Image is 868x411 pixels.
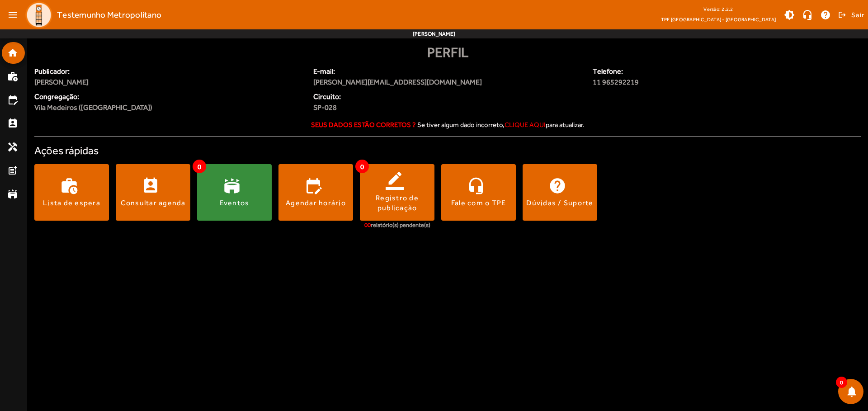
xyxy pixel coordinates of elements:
[193,160,206,173] span: 0
[505,121,546,128] span: clique aqui
[364,221,430,230] div: relatório(s) pendente(s)
[34,102,152,113] span: Vila Medeiros ([GEOGRAPHIC_DATA])
[4,6,22,24] mat-icon: menu
[7,118,18,129] mat-icon: perm_contact_calendar
[313,91,442,102] span: Circuito:
[661,15,776,24] span: TPE [GEOGRAPHIC_DATA] - [GEOGRAPHIC_DATA]
[593,66,791,77] span: Telefone:
[286,198,346,208] div: Agendar horário
[57,8,161,22] span: Testemunho Metropolitano
[278,164,353,221] button: Agendar horário
[355,160,369,173] span: 0
[313,77,581,88] span: [PERSON_NAME][EMAIL_ADDRESS][DOMAIN_NAME]
[34,66,302,77] span: Publicador:
[7,165,18,176] mat-icon: post_add
[360,164,434,221] button: Registro de publicação
[593,77,791,88] span: 11 965292219
[313,102,442,113] span: SP-028
[360,193,434,213] div: Registro de publicação
[34,164,109,221] button: Lista de espera
[34,77,302,88] span: [PERSON_NAME]
[836,377,847,388] span: 0
[121,198,186,208] div: Consultar agenda
[7,47,18,58] mat-icon: home
[523,164,597,221] button: Dúvidas / Suporte
[34,144,861,157] h4: Ações rápidas
[25,1,52,28] img: Logo TPE
[441,164,516,221] button: Fale com o TPE
[837,8,864,22] button: Sair
[7,71,18,82] mat-icon: work_history
[7,94,18,105] mat-icon: edit_calendar
[364,222,371,228] span: 00
[197,164,272,221] button: Eventos
[34,42,861,62] div: Perfil
[313,66,581,77] span: E-mail:
[661,4,776,15] div: Versão: 2.2.2
[7,189,18,199] mat-icon: stadium
[116,164,190,221] button: Consultar agenda
[526,198,593,208] div: Dúvidas / Suporte
[417,121,584,128] span: Se tiver algum dado incorreto, para atualizar.
[22,1,161,28] a: Testemunho Metropolitano
[311,121,416,128] strong: Seus dados estão corretos ?
[451,198,506,208] div: Fale com o TPE
[34,91,302,102] span: Congregação:
[220,198,250,208] div: Eventos
[7,142,18,152] mat-icon: handyman
[851,8,864,22] span: Sair
[43,198,100,208] div: Lista de espera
